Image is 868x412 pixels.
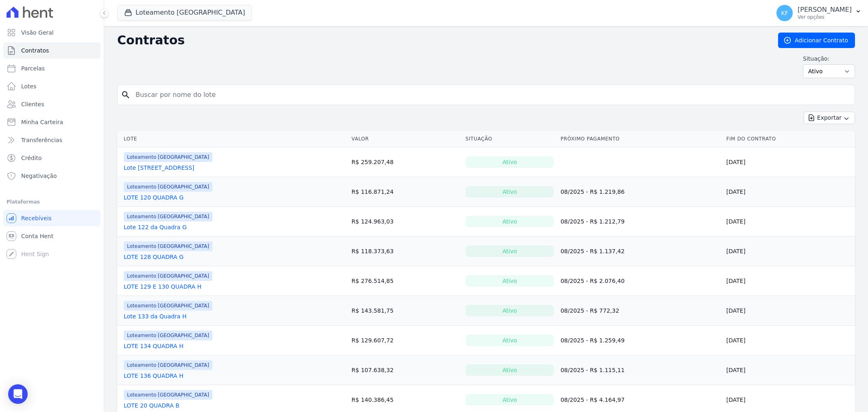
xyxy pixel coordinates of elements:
[466,394,554,405] div: Ativo
[117,5,252,20] button: Loteamento [GEOGRAPHIC_DATA]
[21,154,42,162] span: Crédito
[21,214,52,222] span: Recebíveis
[723,207,855,237] td: [DATE]
[466,275,554,287] div: Ativo
[21,100,44,108] span: Clientes
[348,326,462,355] td: R$ 129.607,72
[124,164,195,172] a: Lote [STREET_ADDRESS]
[7,197,97,207] div: Plataformas
[3,114,101,130] a: Minha Carteira
[348,177,462,207] td: R$ 116.871,24
[124,312,186,320] a: Lote 133 da Quadra H
[348,237,462,266] td: R$ 118.373,63
[124,331,212,340] span: Loteamento [GEOGRAPHIC_DATA]
[723,355,855,385] td: [DATE]
[348,147,462,177] td: R$ 259.207,48
[723,326,855,355] td: [DATE]
[21,232,53,240] span: Conta Hent
[3,60,101,77] a: Parcelas
[560,218,625,225] a: 08/2025 - R$ 1.212,79
[3,210,101,226] a: Recebíveis
[3,150,101,166] a: Crédito
[21,118,63,126] span: Minha Carteira
[466,186,554,197] div: Ativo
[723,296,855,326] td: [DATE]
[124,390,212,400] span: Loteamento [GEOGRAPHIC_DATA]
[348,131,462,147] th: Valor
[466,305,554,316] div: Ativo
[124,212,212,221] span: Loteamento [GEOGRAPHIC_DATA]
[804,112,855,124] button: Exportar
[466,335,554,346] div: Ativo
[3,168,101,184] a: Negativação
[117,33,765,48] h2: Contratos
[466,216,554,227] div: Ativo
[3,24,101,41] a: Visão Geral
[466,156,554,168] div: Ativo
[560,397,625,403] a: 08/2025 - R$ 4.164,97
[21,46,49,55] span: Contratos
[131,87,851,103] input: Buscar por nome do lote
[803,55,855,63] label: Situação:
[781,10,788,16] span: KF
[3,42,101,59] a: Contratos
[560,278,625,284] a: 08/2025 - R$ 2.076,40
[21,136,62,144] span: Transferências
[560,367,625,373] a: 08/2025 - R$ 1.115,11
[124,241,212,251] span: Loteamento [GEOGRAPHIC_DATA]
[124,271,212,281] span: Loteamento [GEOGRAPHIC_DATA]
[21,64,45,72] span: Parcelas
[21,172,57,180] span: Negativação
[466,245,554,257] div: Ativo
[124,372,184,380] a: LOTE 136 QUADRA H
[124,253,184,261] a: LOTE 128 QUADRA G
[3,132,101,148] a: Transferências
[348,355,462,385] td: R$ 107.638,32
[798,6,852,14] p: [PERSON_NAME]
[723,266,855,296] td: [DATE]
[8,384,28,404] div: Open Intercom Messenger
[3,96,101,112] a: Clientes
[124,182,212,192] span: Loteamento [GEOGRAPHIC_DATA]
[3,78,101,94] a: Lotes
[124,223,187,231] a: Lote 122 da Quadra G
[723,131,855,147] th: Fim do Contrato
[560,307,619,314] a: 08/2025 - R$ 772,32
[462,131,558,147] th: Situação
[124,152,212,162] span: Loteamento [GEOGRAPHIC_DATA]
[560,337,625,344] a: 08/2025 - R$ 1.259,49
[798,14,852,20] p: Ver opções
[560,248,625,254] a: 08/2025 - R$ 1.137,42
[348,266,462,296] td: R$ 276.514,85
[124,301,212,311] span: Loteamento [GEOGRAPHIC_DATA]
[21,28,54,37] span: Visão Geral
[21,82,37,90] span: Lotes
[124,360,212,370] span: Loteamento [GEOGRAPHIC_DATA]
[723,147,855,177] td: [DATE]
[117,131,348,147] th: Lote
[560,188,625,195] a: 08/2025 - R$ 1.219,86
[723,237,855,266] td: [DATE]
[124,401,179,410] a: LOTE 20 QUADRA B
[124,342,184,350] a: LOTE 134 QUADRA H
[124,193,184,202] a: LOTE 120 QUADRA G
[3,228,101,244] a: Conta Hent
[770,2,868,24] button: KF [PERSON_NAME] Ver opções
[121,90,131,100] i: search
[723,177,855,207] td: [DATE]
[557,131,723,147] th: Próximo Pagamento
[778,33,855,48] a: Adicionar Contrato
[348,207,462,237] td: R$ 124.963,03
[348,296,462,326] td: R$ 143.581,75
[466,364,554,376] div: Ativo
[124,283,201,291] a: LOTE 129 E 130 QUADRA H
